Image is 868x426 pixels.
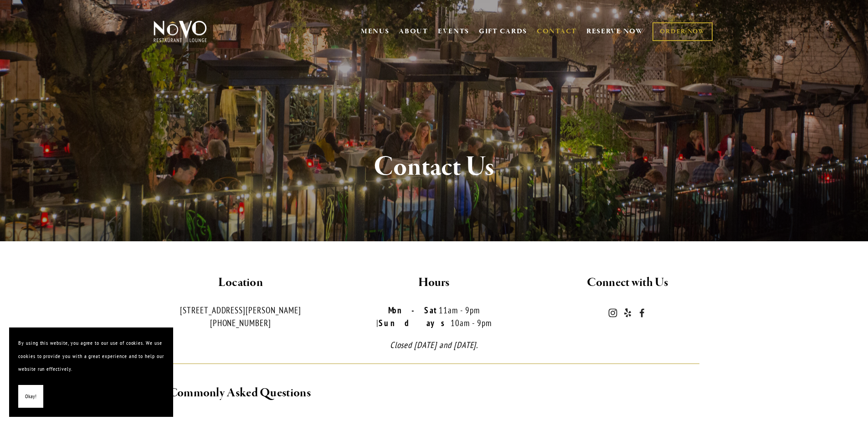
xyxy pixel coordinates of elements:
[479,23,527,40] a: GIFT CARDS
[438,27,469,36] a: EVENTS
[537,23,577,40] a: CONTACT
[586,23,644,40] a: RESERVE NOW
[345,304,523,330] p: 11am - 9pm | 10am - 9pm
[345,273,523,292] h2: Hours
[637,308,647,317] a: Novo Restaurant and Lounge
[18,385,43,408] button: Okay!
[623,308,632,317] a: Yelp
[152,273,330,292] h2: Location
[608,308,617,317] a: Instagram
[379,317,451,328] strong: Sundays
[539,273,717,292] h2: Connect with Us
[152,304,330,330] p: [STREET_ADDRESS][PERSON_NAME] [PHONE_NUMBER]
[388,305,439,316] strong: Mon-Sat
[25,390,36,403] span: Okay!
[390,339,478,350] em: Closed [DATE] and [DATE].
[652,22,712,41] a: ORDER NOW
[361,27,390,36] a: MENUS
[9,327,173,417] section: Cookie banner
[169,384,700,403] h2: Commonly Asked Questions
[18,337,164,376] p: By using this website, you agree to our use of cookies. We use cookies to provide you with a grea...
[374,150,495,184] strong: Contact Us
[399,27,428,36] a: ABOUT
[152,20,209,43] img: Novo Restaurant &amp; Lounge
